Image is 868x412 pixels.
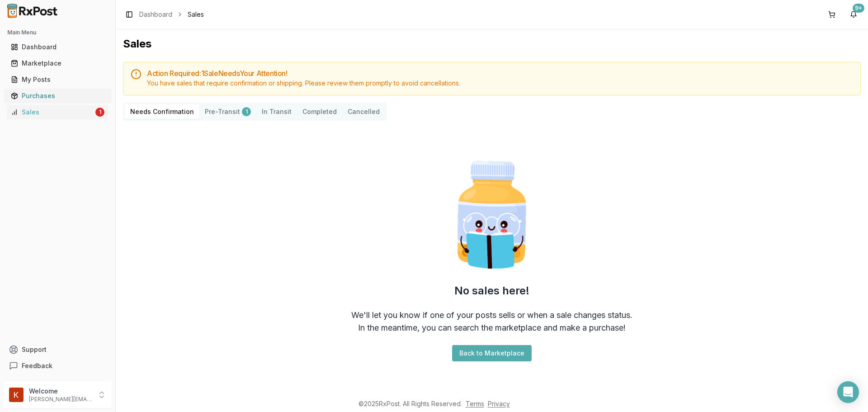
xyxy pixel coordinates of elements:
[199,104,256,119] button: Pre-Transit
[7,104,108,120] a: Sales1
[4,56,112,71] button: Marketplace
[9,388,24,402] img: User avatar
[29,387,92,396] p: Welcome
[11,75,104,84] div: My Posts
[434,157,550,273] img: Smart Pill Bottle
[853,4,864,13] div: 9+
[7,88,108,104] a: Purchases
[7,71,108,88] a: My Posts
[4,358,112,374] button: Feedback
[837,381,859,403] div: Open Intercom Messenger
[4,105,112,119] button: Sales1
[466,400,484,407] a: Terms
[846,7,861,22] button: 9+
[7,55,108,71] a: Marketplace
[11,59,104,68] div: Marketplace
[4,341,112,358] button: Support
[454,284,529,298] h2: No sales here!
[358,322,626,334] div: In the meantime, you can search the marketplace and make a purchase!
[452,345,532,361] button: Back to Marketplace
[147,70,853,77] h5: Action Required: 1 Sale Need s Your Attention!
[297,104,342,119] button: Completed
[147,79,853,88] div: You have sales that require confirmation or shipping. Please review them promptly to avoid cancel...
[4,72,112,87] button: My Posts
[22,361,52,370] span: Feedback
[11,43,104,52] div: Dashboard
[351,309,632,322] div: We'll let you know if one of your posts sells or when a sale changes status.
[125,104,199,119] button: Needs Confirmation
[139,10,204,19] nav: breadcrumb
[139,10,172,19] a: Dashboard
[4,40,112,54] button: Dashboard
[95,108,104,117] div: 1
[488,400,510,407] a: Privacy
[256,104,297,119] button: In Transit
[7,29,108,36] h2: Main Menu
[4,89,112,103] button: Purchases
[11,91,104,100] div: Purchases
[123,37,861,51] h1: Sales
[11,108,94,117] div: Sales
[342,104,385,119] button: Cancelled
[29,396,92,403] p: [PERSON_NAME][EMAIL_ADDRESS][DOMAIN_NAME]
[188,10,204,19] span: Sales
[7,39,108,55] a: Dashboard
[4,4,61,18] img: RxPost Logo
[242,107,251,116] div: 1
